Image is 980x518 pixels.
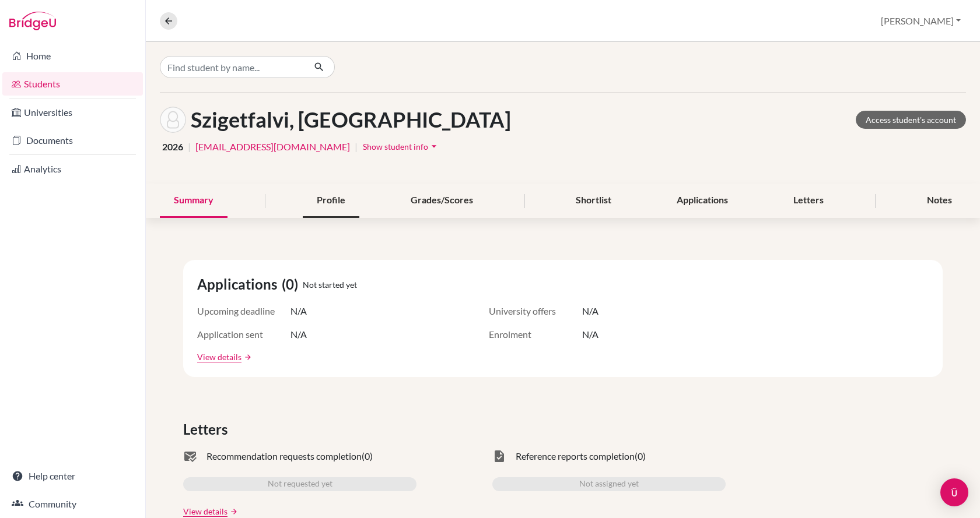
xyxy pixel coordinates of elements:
div: Letters [779,184,838,218]
a: Documents [2,129,143,152]
div: Grades/Scores [397,184,487,218]
span: mark_email_read [183,449,197,463]
div: Notes [913,184,966,218]
span: N/A [582,327,598,341]
span: University offers [489,304,582,318]
a: arrow_forward [242,353,252,361]
button: [PERSON_NAME] [876,10,966,32]
span: N/A [290,327,307,341]
div: Profile [303,184,359,218]
span: Applications [197,274,282,295]
div: Summary [160,184,228,218]
span: | [355,140,358,154]
button: Show student infoarrow_drop_down [362,138,440,156]
span: Recommendation requests completion [206,449,362,463]
a: arrow_forward [228,508,238,516]
a: Community [2,492,143,516]
span: (0) [635,449,646,463]
span: Letters [183,419,232,440]
a: Analytics [2,157,143,181]
span: task [492,449,506,463]
a: Students [2,72,143,96]
span: Not started yet [303,279,357,291]
div: Applications [663,184,742,218]
span: Show student info [363,142,428,151]
h1: Szigetfalvi, [GEOGRAPHIC_DATA] [191,107,511,132]
img: Szintia Szigetfalvi's avatar [160,107,186,133]
span: Enrolment [489,327,582,341]
input: Find student by name... [160,56,304,78]
span: (0) [362,449,373,463]
img: Bridge-U [9,12,56,30]
i: arrow_drop_down [428,140,440,152]
div: Shortlist [562,184,625,218]
span: Application sent [197,327,290,341]
span: (0) [282,274,303,295]
div: Open Intercom Messenger [940,478,968,506]
span: 2026 [162,140,183,154]
span: | [188,140,191,154]
span: Upcoming deadline [197,304,290,318]
span: Not assigned yet [579,477,639,491]
a: [EMAIL_ADDRESS][DOMAIN_NAME] [195,140,350,154]
a: Access student's account [856,111,966,129]
a: View details [197,351,242,363]
span: Reference reports completion [516,449,635,463]
span: N/A [582,304,598,318]
span: N/A [290,304,307,318]
a: Universities [2,101,143,124]
a: View details [183,505,228,517]
a: Help center [2,464,143,488]
a: Home [2,44,143,68]
span: Not requested yet [268,477,332,491]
